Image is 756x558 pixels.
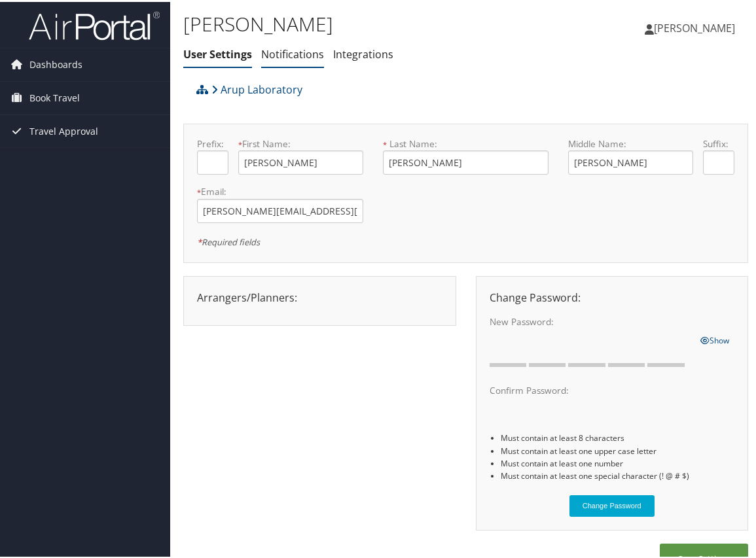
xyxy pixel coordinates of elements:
a: Notifications [261,45,324,60]
label: Prefix: [197,135,228,148]
div: Arrangers/Planners: [187,288,452,304]
span: Travel Approval [29,113,98,146]
label: Middle Name: [568,135,693,148]
label: Suffix: [703,135,734,148]
a: Show [700,330,729,345]
span: Show [700,333,729,344]
img: airportal-logo.png [29,9,160,39]
label: First Name: [238,135,363,148]
label: Last Name: [383,135,549,148]
a: Integrations [333,45,393,60]
span: Dashboards [29,46,82,79]
label: New Password: [490,313,691,326]
label: Confirm Password: [490,382,691,395]
span: [PERSON_NAME] [654,19,735,33]
em: Required fields [197,234,260,246]
span: Book Travel [29,80,80,113]
li: Must contain at least one number [501,455,734,468]
a: Arup Laboratory [211,75,302,101]
li: Must contain at least 8 characters [501,430,734,442]
li: Must contain at least one special character (! @ # $) [501,468,734,480]
a: User Settings [183,45,252,60]
li: Must contain at least one upper case letter [501,443,734,455]
button: Change Password [569,493,655,515]
a: [PERSON_NAME] [645,7,748,46]
label: Email: [197,183,363,196]
h1: [PERSON_NAME] [183,9,560,36]
div: Change Password: [480,288,745,304]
